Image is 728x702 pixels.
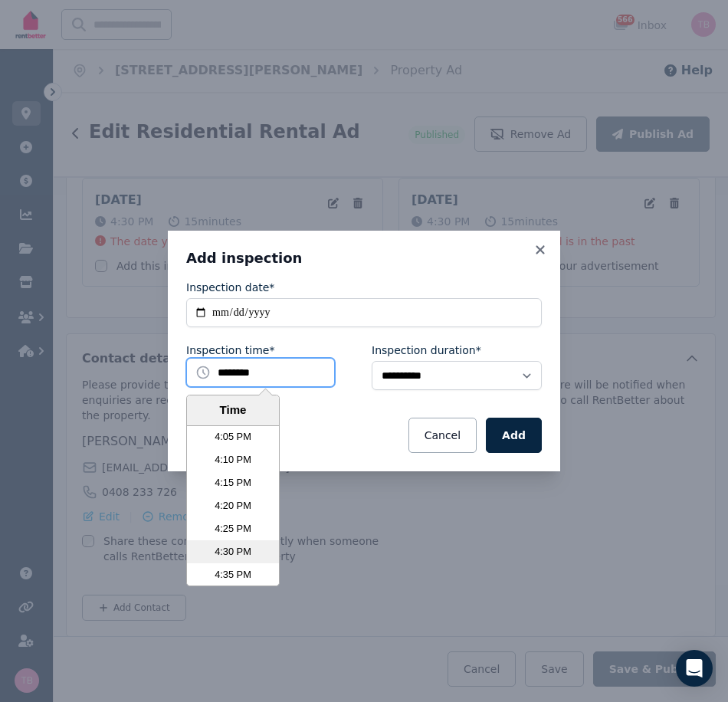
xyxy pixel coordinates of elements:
[187,471,279,494] li: 4:15 PM
[187,494,279,517] li: 4:20 PM
[187,448,279,471] li: 4:10 PM
[486,418,542,453] button: Add
[187,540,279,563] li: 4:30 PM
[187,517,279,540] li: 4:25 PM
[186,343,274,358] label: Inspection time*
[186,280,274,295] label: Inspection date*
[408,418,477,453] button: Cancel
[187,426,279,586] ul: Time
[186,249,542,267] h3: Add inspection
[187,425,279,448] li: 4:05 PM
[372,343,481,358] label: Inspection duration*
[191,402,275,419] div: Time
[187,563,279,586] li: 4:35 PM
[676,650,713,687] div: Open Intercom Messenger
